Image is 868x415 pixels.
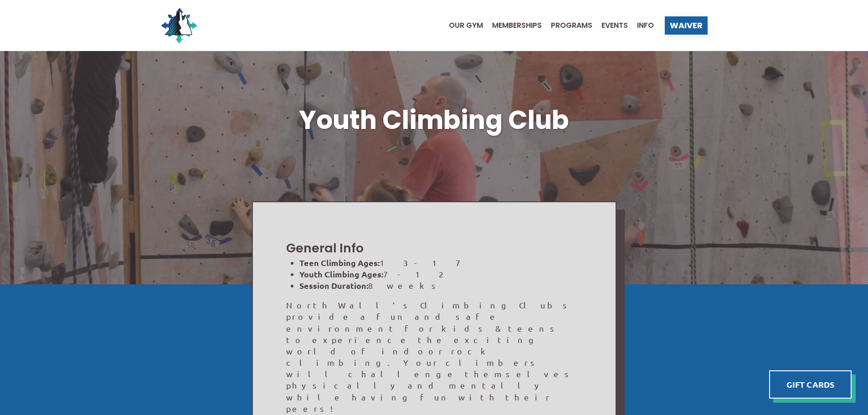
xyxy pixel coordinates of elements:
[299,268,582,280] li: 7 - 12
[440,22,483,29] a: Our Gym
[299,280,368,291] strong: Session Duration:
[161,102,708,138] h1: Youth Climbing Club
[670,21,703,30] span: Waiver
[592,22,628,29] a: Events
[551,22,592,29] span: Programs
[299,280,582,291] li: 8 weeks
[665,16,708,35] a: Waiver
[286,240,582,257] h2: General Info
[628,22,654,29] a: Info
[601,22,628,29] span: Events
[483,22,542,29] a: Memberships
[299,269,383,279] strong: Youth Climbing Ages:
[286,299,582,414] p: North Wall’s Climbing Clubs provide a fun and safe environment for kids & teens to experience the...
[492,22,542,29] span: Memberships
[449,22,483,29] span: Our Gym
[161,7,197,44] img: North Wall Logo
[542,22,592,29] a: Programs
[637,22,654,29] span: Info
[299,257,380,268] strong: Teen Climbing Ages:
[299,257,582,268] li: 13 - 17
